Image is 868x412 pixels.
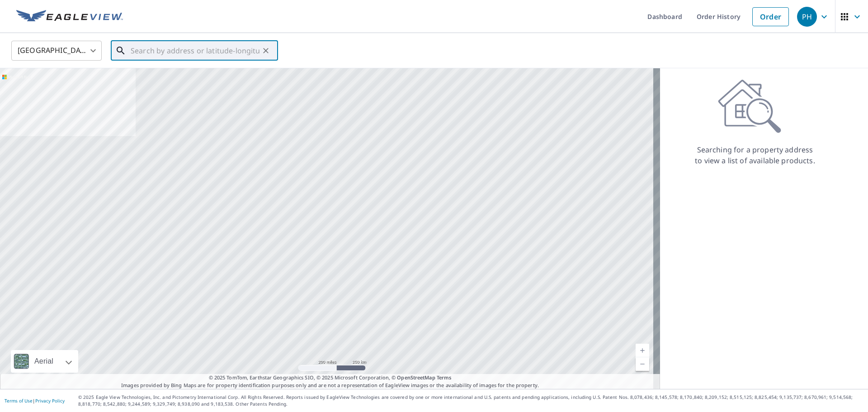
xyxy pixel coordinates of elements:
p: © 2025 Eagle View Technologies, Inc. and Pictometry International Corp. All Rights Reserved. Repo... [78,394,863,407]
p: | [5,398,65,403]
img: EV Logo [16,10,123,24]
a: Terms [437,374,452,381]
a: Current Level 5, Zoom Out [636,357,649,371]
p: Searching for a property address to view a list of available products. [694,144,816,166]
div: Aerial [32,350,56,373]
span: © 2025 TomTom, Earthstar Geographics SIO, © 2025 Microsoft Corporation, © [209,374,452,382]
a: OpenStreetMap [397,374,435,381]
input: Search by address or latitude-longitude [131,38,259,63]
a: Terms of Use [5,398,33,404]
a: Privacy Policy [35,398,65,404]
div: [GEOGRAPHIC_DATA] [11,38,102,63]
div: PH [797,7,817,27]
a: Current Level 5, Zoom In [636,344,649,357]
button: Clear [259,44,272,57]
div: Aerial [11,350,78,373]
a: Order [752,7,789,26]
